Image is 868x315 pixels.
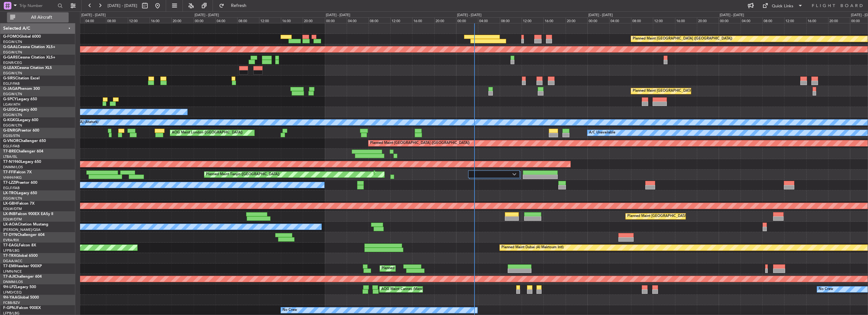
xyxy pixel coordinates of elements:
span: G-LEGC [3,108,17,112]
span: G-VNOR [3,139,19,143]
div: 08:00 [500,17,522,23]
a: T7-EAGLFalcon 8X [3,244,36,247]
a: LFMN/NCE [3,269,22,274]
div: 00:00 [456,17,478,23]
a: EVRA/RIX [3,238,19,243]
div: 16:00 [412,17,434,23]
a: LTBA/ISL [3,154,17,159]
div: 16:00 [150,17,171,23]
div: 04:00 [741,17,762,23]
span: [DATE] - [DATE] [108,3,137,9]
button: Refresh [216,1,254,11]
div: [DATE] - [DATE] [720,13,744,18]
span: F-GPNJ [3,306,17,310]
a: EGGW/LTN [3,123,22,128]
button: Quick Links [759,1,806,11]
a: T7-LZZIPraetor 600 [3,181,37,185]
div: 20:00 [171,17,193,23]
span: T7-DYN [3,233,17,237]
a: EDLW/DTM [3,217,22,222]
div: No Crew [819,285,833,294]
a: T7-TRXGlobal 6500 [3,254,38,258]
a: T7-FFIFalcon 7X [3,170,32,174]
a: T7-EMIHawker 900XP [3,264,42,268]
a: EGLF/FAB [3,144,20,149]
div: Planned Maint [GEOGRAPHIC_DATA] ([GEOGRAPHIC_DATA]) [633,86,732,96]
a: EGLF/FAB [3,81,20,86]
div: 08:00 [369,17,390,23]
input: Trip Number [19,1,56,10]
div: 20:00 [697,17,719,23]
a: 9H-LPZLegacy 500 [3,285,36,289]
a: EGGW/LTN [3,196,22,201]
div: Planned Maint [GEOGRAPHIC_DATA] [381,264,442,273]
span: LX-AOA [3,223,18,226]
span: 9H-YAA [3,296,17,300]
a: DNMM/LOS [3,165,23,170]
div: 00:00 [194,17,215,23]
a: T7-AJIChallenger 604 [3,275,42,279]
div: [DATE] - [DATE] [81,13,106,18]
a: G-FOMOGlobal 6000 [3,35,41,39]
a: LX-INBFalcon 900EX EASy II [3,212,53,216]
div: [DATE] - [DATE] [588,13,613,18]
a: T7-DYNChallenger 604 [3,233,45,237]
a: T7-N1960Legacy 650 [3,160,41,164]
div: 16:00 [806,17,828,23]
div: Planned Maint [GEOGRAPHIC_DATA] ([GEOGRAPHIC_DATA]) [627,212,727,221]
a: [PERSON_NAME]/QSA [3,227,40,232]
a: LFMD/CEQ [3,290,22,295]
a: 9H-YAAGlobal 5000 [3,296,39,300]
div: AOG Maint Cannes (Mandelieu) [381,285,432,294]
a: T7-BREChallenger 604 [3,150,43,153]
span: All Aircraft [16,15,67,20]
div: 12:00 [128,17,150,23]
div: 04:00 [215,17,237,23]
div: 08:00 [631,17,653,23]
span: G-GARE [3,56,18,59]
div: AOG Maint London ([GEOGRAPHIC_DATA]) [172,128,243,138]
div: Planned Maint Tianjin ([GEOGRAPHIC_DATA]) [206,170,280,179]
a: EGGW/LTN [3,50,22,55]
div: 08:00 [237,17,259,23]
div: [DATE] - [DATE] [457,13,481,18]
a: FCBB/BZV [3,300,20,305]
div: 08:00 [106,17,128,23]
a: G-ENRGPraetor 600 [3,129,39,133]
div: 12:00 [259,17,281,23]
span: LX-GBH [3,202,17,206]
a: G-SPCYLegacy 650 [3,97,37,101]
a: EGLF/FAB [3,186,20,190]
span: T7-BRE [3,150,16,153]
a: LFPB/LBG [3,248,20,253]
span: LX-INB [3,212,15,216]
a: VHHH/HKG [3,175,22,180]
div: 00:00 [325,17,347,23]
span: G-GAAL [3,45,18,49]
div: 20:00 [303,17,325,23]
a: G-GAALCessna Citation XLS+ [3,45,55,49]
a: G-JAGAPhenom 300 [3,87,40,91]
div: 04:00 [347,17,369,23]
a: G-LEAXCessna Citation XLS [3,66,52,70]
span: T7-TRX [3,254,16,258]
div: 04:00 [478,17,500,23]
span: G-FOMO [3,35,19,39]
div: [DATE] - [DATE] [326,13,350,18]
div: A/C Unavailable [589,128,615,138]
span: T7-EAGL [3,244,19,247]
div: No Crew [282,306,297,315]
a: EGGW/LTN [3,92,22,96]
div: 12:00 [784,17,806,23]
a: LX-GBHFalcon 7X [3,202,34,206]
span: T7-AJI [3,275,15,279]
div: Planned Maint [GEOGRAPHIC_DATA] ([GEOGRAPHIC_DATA]) [633,34,732,44]
img: arrow-gray.svg [512,173,516,176]
a: EGGW/LTN [3,40,22,44]
div: [DATE] - [DATE] [195,13,219,18]
div: 16:00 [543,17,565,23]
a: G-GARECessna Citation XLS+ [3,56,55,59]
a: LGAV/ATH [3,102,20,107]
div: 20:00 [434,17,456,23]
div: Planned Maint Dubai (Al Maktoum Intl) [501,243,564,252]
